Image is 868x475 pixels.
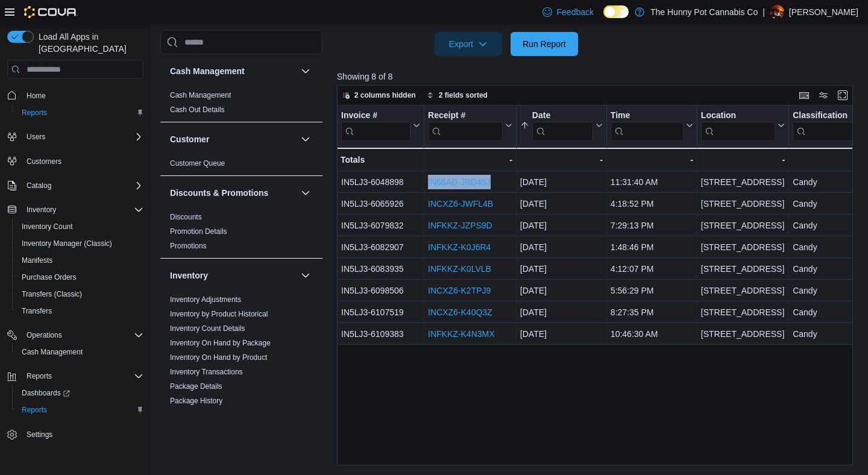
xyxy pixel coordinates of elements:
span: Home [27,91,46,101]
span: Users [22,130,143,144]
button: Customers [2,153,148,170]
div: 11:31:40 AM [611,175,693,190]
div: Cash Management [160,88,322,122]
div: [STREET_ADDRESS] [701,306,785,320]
button: Date [520,110,603,141]
div: IN5LJ3-6048898 [341,175,420,190]
div: Candy [793,306,864,320]
button: Users [22,130,50,144]
span: 2 columns hidden [354,90,416,100]
button: Run Report [511,32,578,56]
span: Inventory Count [22,222,73,231]
a: Home [22,89,51,103]
span: Run Report [523,38,566,50]
div: Time [611,110,684,122]
a: Inventory by Product Historical [170,310,268,318]
div: [STREET_ADDRESS] [701,262,785,277]
div: [DATE] [520,197,603,212]
span: Inventory On Hand by Product [170,353,267,362]
span: Export [442,32,495,56]
button: Catalog [22,178,56,193]
span: Catalog [27,181,51,190]
div: Classification [793,110,854,122]
button: Customer [170,133,296,145]
button: Discounts & Promotions [298,186,313,200]
div: 5:56:29 PM [611,284,693,298]
button: Receipt # [428,110,512,141]
span: Transfers (Classic) [22,289,82,299]
img: Cova [24,6,78,18]
a: Package History [170,397,222,405]
button: Reports [22,369,57,383]
span: Transfers [17,304,143,318]
span: Dashboards [22,388,70,398]
button: Transfers [12,303,148,319]
p: The Hunny Pot Cannabis Co [650,5,758,19]
div: Receipt # [428,110,503,122]
span: Load All Apps in [GEOGRAPHIC_DATA] [34,31,143,55]
div: Totals [341,153,420,167]
p: | [763,5,765,19]
span: Manifests [22,256,52,265]
a: Promotions [170,242,207,250]
span: Transfers [22,306,52,316]
div: Discounts & Promotions [160,210,322,258]
button: Classification [793,110,864,141]
a: Purchase Orders [17,270,81,285]
a: Inventory On Hand by Product [170,353,267,362]
div: Classification [793,110,854,141]
a: INCXZ6-JWFL4B [428,200,493,209]
span: Package Details [170,382,222,391]
div: IN5LJ3-6065926 [341,197,420,212]
button: Export [435,32,502,56]
button: Display options [816,88,831,102]
a: Manifests [17,253,57,268]
span: Package History [170,396,222,406]
span: Promotions [170,241,207,251]
a: Inventory Adjustments [170,295,241,304]
div: [DATE] [520,241,603,255]
span: Inventory Count Details [170,324,245,333]
a: Inventory On Hand by Package [170,339,271,347]
button: Reports [2,368,148,385]
div: IN5LJ3-6083935 [341,262,420,277]
div: Candy [793,175,864,190]
span: Transfers (Classic) [17,287,143,301]
span: Inventory Manager (Classic) [17,236,143,251]
div: IN5LJ3-6079832 [341,219,420,233]
button: Enter fullscreen [835,88,850,102]
div: 4:12:07 PM [611,262,693,277]
span: Reports [27,371,52,381]
button: Discounts & Promotions [170,187,296,199]
button: Catalog [2,177,148,194]
div: Location [701,110,775,122]
a: Dashboards [12,385,148,401]
a: INFKKZ-K0J6R4 [428,243,491,253]
a: Cash Management [170,91,231,99]
span: Inventory by Product Historical [170,309,268,319]
span: Users [27,132,45,142]
div: Candy [793,262,864,277]
div: Candy [793,284,864,298]
span: Settings [27,430,52,439]
a: Inventory Count Details [170,324,245,333]
div: [STREET_ADDRESS] [701,175,785,190]
div: Inventory [160,292,322,471]
div: 7:29:13 PM [611,219,693,233]
a: Reports [17,403,52,417]
button: Inventory [2,201,148,218]
div: [STREET_ADDRESS] [701,197,785,212]
div: Date [532,110,593,122]
button: Purchase Orders [12,269,148,286]
button: Operations [22,328,67,342]
span: Feedback [557,6,594,18]
button: Inventory [22,203,61,217]
div: IN5LJ3-6082907 [341,241,420,255]
button: Settings [2,426,148,443]
h3: Inventory [170,269,208,282]
a: Inventory Count [17,219,78,234]
span: Operations [22,328,143,342]
a: INCXZ6-K40Q3Z [428,308,492,318]
a: Reports [17,105,52,120]
div: [DATE] [520,306,603,320]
